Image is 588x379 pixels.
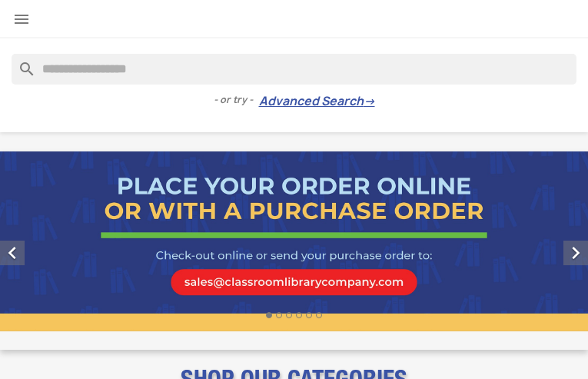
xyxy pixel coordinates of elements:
i:  [563,241,588,265]
span: → [364,94,375,109]
a: Advanced Search→ [259,94,375,109]
span: - or try - [214,92,259,108]
i: search [12,54,30,72]
input: Search [12,54,576,85]
i:  [12,10,31,28]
